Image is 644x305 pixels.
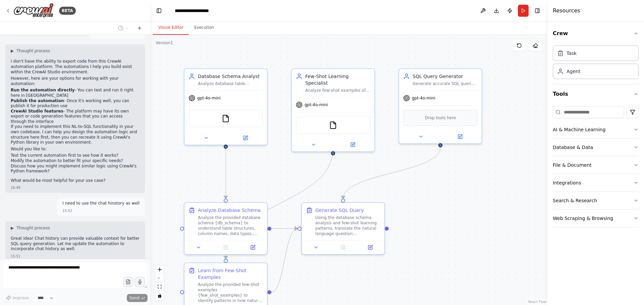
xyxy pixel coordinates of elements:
div: Tools [553,103,639,233]
div: Analyze few-shot examples of natural language questions paired with their corresponding SQL queri... [305,88,370,93]
div: Crew [553,43,639,84]
span: gpt-4o-mini [412,95,435,101]
span: Thought process [16,225,50,231]
p: Would you like to: [11,147,140,152]
button: Click to speak your automation idea [135,277,145,287]
div: Database & Data [553,144,593,151]
button: Search & Research [553,192,639,209]
button: Open in side panel [226,134,264,142]
div: Search & Research [553,197,597,204]
div: SQL Query GeneratorGenerate accurate SQL queries by translating natural language questions {nl_qu... [398,68,482,144]
img: FileReadTool [222,115,230,123]
button: Integrations [553,174,639,192]
div: Analyze Database Schema [198,207,261,214]
g: Edge from a6525a49-cccf-417f-bf5e-279dee1172e1 to 551ad8b7-1423-4844-b270-0fb221d90388 [340,147,444,199]
div: Using the database schema analysis and few-shot learning patterns, translate the natural language... [315,215,380,236]
button: zoom out [155,274,164,283]
div: BETA [59,7,76,15]
g: Edge from 2ab2b1c5-411d-4462-90a4-9f9c6a7a5658 to 8499cd00-2965-40db-a8a1-0f1cc49da19f [222,149,336,259]
div: File & Document [553,162,592,168]
button: Database & Data [553,139,639,156]
button: Web Scraping & Browsing [553,210,639,227]
strong: Publish the automation [11,98,64,103]
div: Generate accurate SQL queries by translating natural language questions {nl_question} using insig... [413,81,478,86]
button: ▶Thought process [11,48,50,54]
p: I need to use the chat hinstory as well [62,201,140,206]
g: Edge from b32815c4-61ac-4f1d-a120-4d88a1aafe58 to 551ad8b7-1423-4844-b270-0fb221d90388 [271,225,298,232]
li: - The platform may have its own export or code generation features that you can access through th... [11,109,140,125]
img: FileReadTool [329,121,337,129]
h4: Resources [553,7,580,15]
button: Visual Editor [153,21,189,35]
div: Database Schema AnalystAnalyze database table structures and understand relationships between tab... [184,68,268,145]
button: AI & Machine Learning [553,121,639,138]
button: Hide right sidebar [533,6,542,15]
strong: CrewAI Studio features [11,109,63,113]
p: If you need to implement this NL-to-SQL functionality in your own codebase, I can help you design... [11,124,140,145]
button: zoom in [155,265,164,274]
p: Great idea! Chat history can provide valuable context for better SQL query generation. Let me upd... [11,236,140,252]
strong: Run the automation directly [11,88,75,92]
span: ▶ [11,225,14,231]
div: Database Schema Analyst [198,73,263,80]
span: ▶ [11,48,14,54]
span: gpt-4o-mini [197,95,221,101]
div: Web Scraping & Browsing [553,215,613,222]
div: AI & Machine Learning [553,126,605,133]
li: Test the current automation first to see how it works? [11,153,140,158]
button: Hide left sidebar [154,6,164,15]
button: Open in side panel [359,243,382,251]
div: 15:52 [62,208,72,213]
p: I don't have the ability to export code from this CrewAI automation platform. The automations I h... [11,59,140,75]
button: Start a new chat [134,24,145,32]
img: Logo [13,3,54,18]
li: Modify the automation to better fit your specific needs? [11,158,140,164]
button: Open in side panel [441,133,479,141]
div: Integrations [553,179,581,186]
div: Task [567,50,577,57]
span: Improve [12,295,29,301]
button: toggle interactivity [155,291,164,300]
div: 15:51 [11,254,20,259]
button: No output available [212,243,240,251]
nav: breadcrumb [175,7,220,14]
button: ▶Thought process [11,225,50,231]
div: Analyze the provided database schema {db_schema} to understand table structures, column names, da... [198,215,263,236]
li: - Once it's working well, you can publish it for production use [11,98,140,109]
button: Switch to previous chat [115,24,131,32]
li: - You can test and run it right here in [GEOGRAPHIC_DATA] [11,88,140,98]
div: SQL Query Generator [413,73,478,80]
div: Version 1 [156,40,173,46]
div: Few-Shot Learning SpecialistAnalyze few-shot examples of natural language questions paired with t... [291,68,375,152]
button: File & Document [553,156,639,174]
span: Send [129,295,140,301]
button: Tools [553,85,639,103]
a: React Flow attribution [528,300,546,304]
span: gpt-4o-mini [305,102,328,107]
g: Edge from 7fd1a531-6786-4a92-9a7c-2cffbd5ca0f9 to b32815c4-61ac-4f1d-a120-4d88a1aafe58 [222,149,229,199]
div: Learn from Few-Shot Examples [198,267,263,281]
span: Drop tools here [425,115,456,121]
div: Few-Shot Learning Specialist [305,73,370,86]
span: Thought process [16,48,50,54]
div: 16:48 [11,185,20,190]
button: Open in side panel [241,243,264,251]
div: Agent [567,68,580,75]
button: Open in side panel [334,141,372,149]
li: Discuss how you might implement similar logic using CrewAI's Python framework? [11,164,140,174]
button: Crew [553,24,639,43]
button: Improve [3,294,32,302]
div: Analyze Database SchemaAnalyze the provided database schema {db_schema} to understand table struc... [184,202,268,255]
p: What would be most helpful for your use case? [11,178,140,183]
g: Edge from 8499cd00-2965-40db-a8a1-0f1cc49da19f to 551ad8b7-1423-4844-b270-0fb221d90388 [271,225,298,296]
button: Execution [189,21,219,35]
div: React Flow controls [155,265,164,300]
div: Analyze the provided few-shot examples {few_shot_examples} to identify patterns in how natural la... [198,282,263,303]
button: fit view [155,283,164,291]
button: Upload files [123,277,133,287]
button: No output available [329,243,358,251]
p: However, here are your options for working with your automation: [11,76,140,86]
button: Send [127,294,148,302]
div: Analyze database table structures and understand relationships between tables, columns, data type... [198,81,263,86]
div: Generate SQL QueryUsing the database schema analysis and few-shot learning patterns, translate th... [301,202,385,255]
